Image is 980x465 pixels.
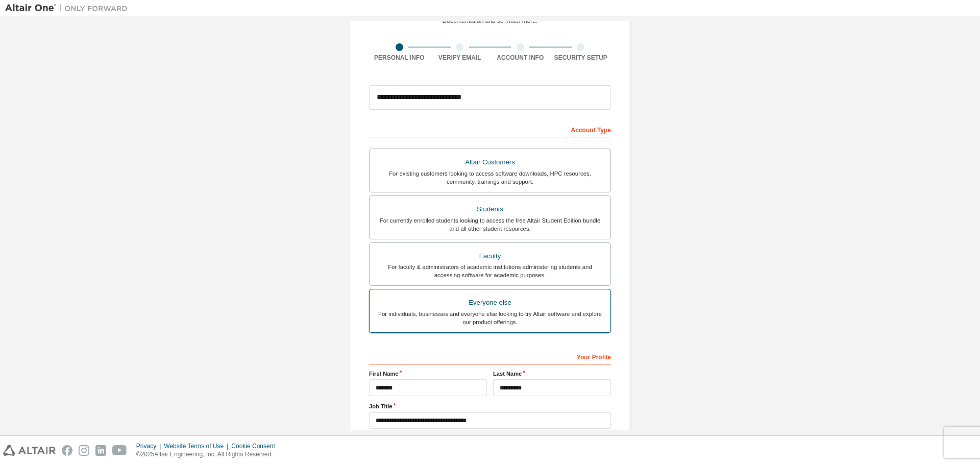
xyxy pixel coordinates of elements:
div: Verify Email [430,54,491,62]
div: Website Terms of Use [164,442,231,450]
div: Privacy [136,442,164,450]
div: Cookie Consent [231,442,281,450]
div: For currently enrolled students looking to access the free Altair Student Edition bundle and all ... [376,216,604,233]
div: Students [376,202,604,216]
img: instagram.svg [79,445,89,456]
div: For individuals, businesses and everyone else looking to try Altair software and explore our prod... [376,310,604,326]
div: Personal Info [369,54,430,62]
div: Everyone else [376,296,604,310]
img: linkedin.svg [95,445,106,456]
div: For existing customers looking to access software downloads, HPC resources, community, trainings ... [376,169,604,186]
img: facebook.svg [62,445,72,456]
div: Account Info [490,54,551,62]
div: Altair Customers [376,155,604,169]
label: First Name [369,370,487,378]
div: Faculty [376,249,604,263]
div: Security Setup [551,54,611,62]
p: © 2025 Altair Engineering, Inc. All Rights Reserved. [136,450,281,459]
label: Job Title [369,402,611,410]
img: youtube.svg [112,445,127,456]
label: Last Name [493,370,611,378]
div: Account Type [369,121,611,137]
div: For faculty & administrators of academic institutions administering students and accessing softwa... [376,263,604,279]
div: Your Profile [369,348,611,364]
img: altair_logo.svg [3,445,56,456]
img: Altair One [5,3,133,13]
